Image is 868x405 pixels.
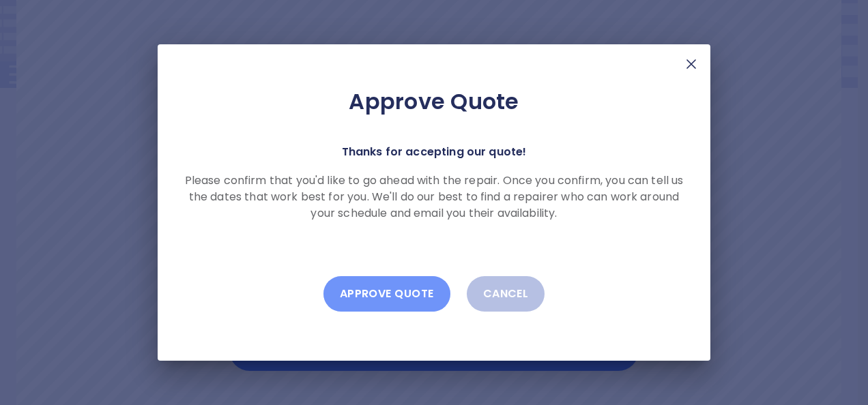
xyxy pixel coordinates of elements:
[342,142,527,162] p: Thanks for accepting our quote!
[683,56,699,72] img: X Mark
[179,172,689,222] p: Please confirm that you'd like to go ahead with the repair. Once you confirm, you can tell us the...
[179,88,689,115] h2: Approve Quote
[467,276,545,312] button: Cancel
[323,276,450,312] button: Approve Quote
